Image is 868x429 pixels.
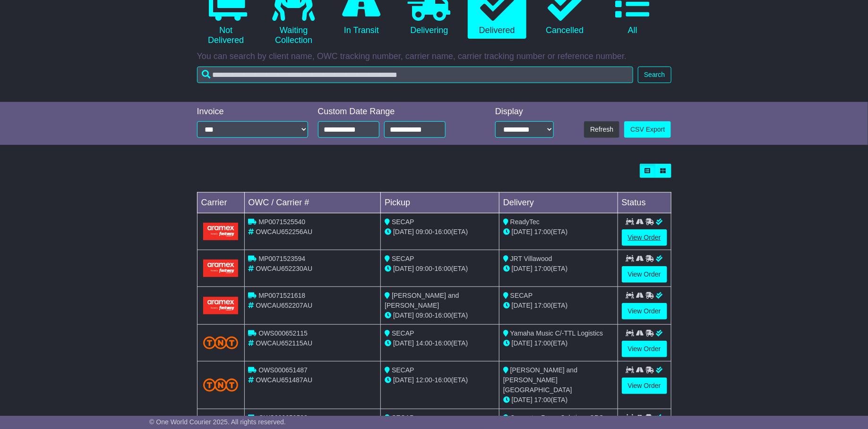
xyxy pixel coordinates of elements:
[584,121,619,138] button: Refresh
[618,193,671,213] td: Status
[318,107,470,117] div: Custom Date Range
[385,375,495,385] div: - (ETA)
[510,292,533,299] span: SECAP
[258,292,305,299] span: MP0071521618
[393,311,414,319] span: [DATE]
[503,366,577,394] span: [PERSON_NAME] and [PERSON_NAME] [GEOGRAPHIC_DATA]
[512,396,533,404] span: [DATE]
[385,338,495,348] div: - (ETA)
[244,193,381,213] td: OWC / Carrier #
[203,223,239,240] img: Aramex.png
[385,227,495,237] div: - (ETA)
[622,303,667,320] a: View Order
[392,329,414,337] span: SECAP
[510,255,552,262] span: JRT Villawood
[392,255,414,262] span: SECAP
[256,228,312,236] span: OWCAU652256AU
[203,336,239,349] img: TNT_Domestic.png
[258,329,308,337] span: OWS000652115
[385,311,495,320] div: - (ETA)
[416,265,432,272] span: 09:00
[197,107,309,117] div: Invoice
[503,301,614,311] div: (ETA)
[503,338,614,348] div: (ETA)
[503,227,614,237] div: (ETA)
[503,264,614,274] div: (ETA)
[256,302,312,309] span: OWCAU652207AU
[510,414,604,421] span: Computer Room Solutions CRS
[385,292,459,309] span: [PERSON_NAME] and [PERSON_NAME]
[393,339,414,347] span: [DATE]
[534,339,551,347] span: 17:00
[512,265,533,272] span: [DATE]
[534,396,551,404] span: 17:00
[534,228,551,236] span: 17:00
[392,218,414,226] span: SECAP
[435,228,451,236] span: 16:00
[381,193,499,213] td: Pickup
[499,193,618,213] td: Delivery
[512,302,533,309] span: [DATE]
[149,418,286,426] span: © One World Courier 2025. All rights reserved.
[203,260,239,277] img: Aramex.png
[416,228,432,236] span: 09:00
[393,376,414,384] span: [DATE]
[435,339,451,347] span: 16:00
[510,218,540,226] span: ReadyTec
[638,67,671,83] button: Search
[393,228,414,236] span: [DATE]
[258,414,308,421] span: OWS000650533
[385,264,495,274] div: - (ETA)
[512,339,533,347] span: [DATE]
[534,265,551,272] span: 17:00
[392,366,414,374] span: SECAP
[197,51,671,62] p: You can search by client name, OWC tracking number, carrier name, carrier tracking number or refe...
[258,218,305,226] span: MP0071525540
[503,395,614,405] div: (ETA)
[622,266,667,283] a: View Order
[258,366,308,374] span: OWS000651487
[197,193,244,213] td: Carrier
[256,376,312,384] span: OWCAU651487AU
[495,107,554,117] div: Display
[435,265,451,272] span: 16:00
[393,265,414,272] span: [DATE]
[622,378,667,394] a: View Order
[256,339,312,347] span: OWCAU652115AU
[622,341,667,357] a: View Order
[203,379,239,391] img: TNT_Domestic.png
[622,229,667,246] a: View Order
[392,414,414,421] span: SECAP
[624,121,671,138] a: CSV Export
[435,311,451,319] span: 16:00
[534,302,551,309] span: 17:00
[258,255,305,262] span: MP0071523594
[203,297,239,314] img: Aramex.png
[416,339,432,347] span: 14:00
[256,265,312,272] span: OWCAU652230AU
[416,376,432,384] span: 12:00
[512,228,533,236] span: [DATE]
[510,329,603,337] span: Yamaha Music C/-TTL Logistics
[435,376,451,384] span: 16:00
[416,311,432,319] span: 09:00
